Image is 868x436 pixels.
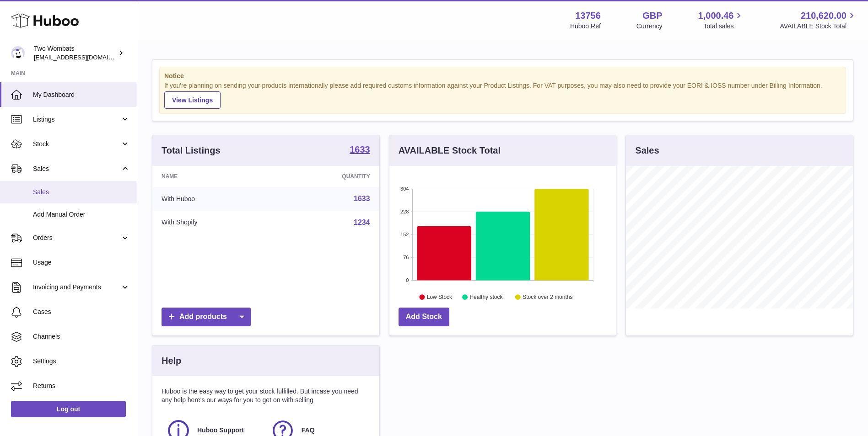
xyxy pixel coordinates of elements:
[703,22,744,31] span: Total sales
[33,357,130,366] span: Settings
[164,91,221,109] a: View Listings
[197,426,244,435] span: Huboo Support
[152,211,275,234] td: With Shopify
[275,166,379,187] th: Quantity
[33,234,120,242] span: Orders
[406,277,409,283] text: 0
[34,44,116,62] div: Two Wombats
[403,255,409,260] text: 76
[400,209,409,214] text: 228
[162,308,251,326] a: Add products
[400,186,409,191] text: 304
[162,387,370,404] p: Huboo is the easy way to get your stock fulfilled. But incase you need any help here's our ways f...
[575,10,601,22] strong: 13756
[354,195,370,202] a: 1633
[162,355,181,367] h3: Help
[164,81,841,109] div: If you're planning on sending your products internationally please add required customs informati...
[302,426,315,435] span: FAQ
[523,294,572,300] text: Stock over 2 months
[469,294,503,300] text: Healthy stock
[33,115,120,124] span: Listings
[350,145,370,156] a: 1633
[33,283,120,292] span: Invoicing and Payments
[152,187,275,211] td: With Huboo
[33,332,130,341] span: Channels
[11,401,126,417] a: Log out
[698,10,734,22] span: 1,000.46
[350,145,370,154] strong: 1633
[780,10,857,31] a: 210,620.00 AVAILABLE Stock Total
[33,188,130,197] span: Sales
[152,166,275,187] th: Name
[698,10,744,31] a: 1,000.46 Total sales
[354,218,370,226] a: 1234
[33,382,130,390] span: Returns
[780,22,857,31] span: AVAILABLE Stock Total
[427,294,453,300] text: Low Stock
[636,22,663,31] div: Currency
[33,90,130,99] span: My Dashboard
[400,232,409,237] text: 152
[635,144,659,157] h3: Sales
[33,165,120,173] span: Sales
[11,46,25,60] img: internalAdmin-13756@internal.huboo.com
[801,10,846,22] span: 210,620.00
[399,144,501,157] h3: AVAILABLE Stock Total
[570,22,601,31] div: Huboo Ref
[162,144,221,157] h3: Total Listings
[34,53,135,61] span: [EMAIL_ADDRESS][DOMAIN_NAME]
[164,72,841,80] strong: Notice
[33,210,130,219] span: Add Manual Order
[642,10,662,22] strong: GBP
[33,258,130,267] span: Usage
[399,308,449,326] a: Add Stock
[33,308,130,316] span: Cases
[33,140,120,149] span: Stock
